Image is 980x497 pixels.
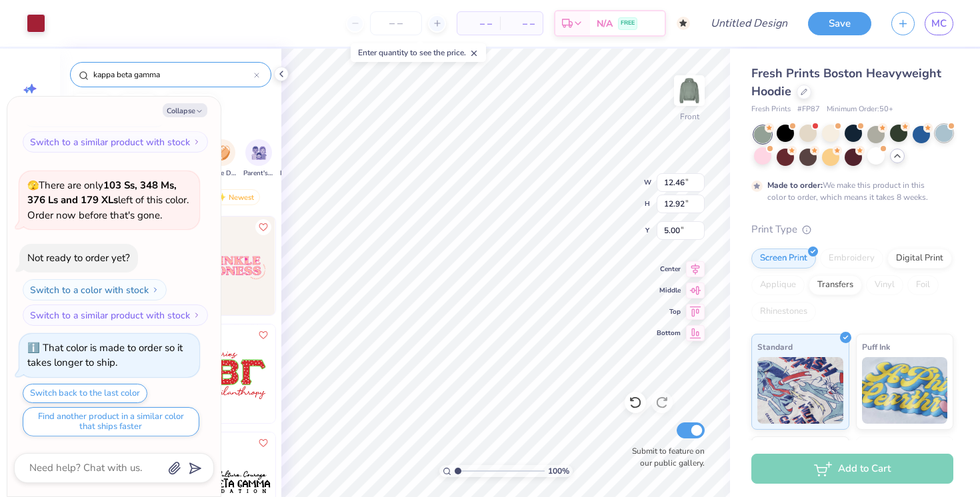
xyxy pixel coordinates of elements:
[163,94,219,114] button: football
[27,251,130,264] div: Not ready to order yet?
[621,19,635,28] span: FREE
[597,17,613,31] span: N/A
[243,139,274,179] button: filter button
[751,104,791,115] span: Fresh Prints
[275,217,373,315] img: 7850aee9-f569-405d-a6e2-349a1dd6d3e8
[27,179,39,192] span: 🫣
[907,275,939,295] div: Foil
[465,17,492,31] span: – –
[255,219,271,235] button: Like
[280,169,311,179] span: PR & General
[751,65,941,99] span: Fresh Prints Boston Heavyweight Hoodie
[27,179,189,222] span: There are only left of this color. Order now before that's gone.
[209,189,260,205] div: Newest
[767,179,931,203] div: We make this product in this color to order, which means it takes 8 weeks.
[797,104,820,115] span: # FP87
[23,407,199,436] button: Find another product in a similar color that ships faster
[809,275,862,295] div: Transfers
[23,384,147,403] button: Switch back to the last color
[163,103,207,117] button: Collapse
[757,357,843,424] img: Standard
[827,104,893,115] span: Minimum Order: 50 +
[280,139,311,179] div: filter for PR & General
[751,222,953,237] div: Print Type
[70,94,113,114] button: bear
[887,248,952,268] div: Digital Print
[255,327,271,343] button: Like
[862,357,948,424] img: Puff Ink
[23,131,208,153] button: Switch to a similar product with stock
[193,311,201,319] img: Switch to a similar product with stock
[625,445,705,469] label: Submit to feature on our public gallery.
[757,340,793,354] span: Standard
[657,328,681,338] span: Bottom
[215,145,230,161] img: Game Day Image
[23,279,167,300] button: Switch to a color with stock
[767,180,823,191] strong: Made to order:
[251,145,267,161] img: Parent's Weekend Image
[751,248,816,268] div: Screen Print
[508,17,535,31] span: – –
[243,169,274,179] span: Parent's Weekend
[657,286,681,295] span: Middle
[657,307,681,316] span: Top
[820,248,883,268] div: Embroidery
[243,139,274,179] div: filter for Parent's Weekend
[177,324,275,423] img: 647a3a44-04a6-4831-b3e3-d5da57fbe721
[370,11,422,35] input: – –
[866,275,903,295] div: Vinyl
[23,304,208,326] button: Switch to a similar product with stock
[680,111,699,123] div: Front
[548,465,569,477] span: 100 %
[207,169,237,179] span: Game Day
[151,286,159,294] img: Switch to a color with stock
[207,139,237,179] button: filter button
[676,77,703,104] img: Front
[751,275,805,295] div: Applique
[177,217,275,315] img: 569edb2c-edeb-4bd7-81f6-7b016fda9754
[92,68,254,81] input: Try "Alpha"
[275,324,373,423] img: 8a17a44f-e0c6-4baa-8d1e-05f5e29e8083
[700,10,798,37] input: Untitled Design
[23,106,167,127] button: Switch to a color with stock
[193,138,201,146] img: Switch to a similar product with stock
[117,94,159,114] button: golf
[351,43,486,62] div: Enter quantity to see the price.
[27,341,183,370] div: That color is made to order so it takes longer to ship.
[931,16,947,31] span: MC
[751,302,816,322] div: Rhinestones
[280,139,311,179] button: filter button
[808,12,871,35] button: Save
[657,264,681,274] span: Center
[925,12,953,35] a: MC
[207,139,237,179] div: filter for Game Day
[255,435,271,451] button: Like
[862,340,890,354] span: Puff Ink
